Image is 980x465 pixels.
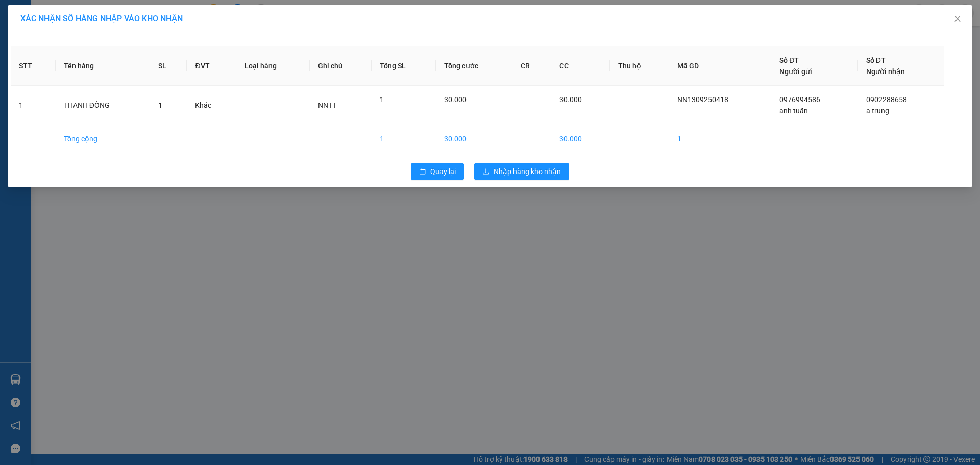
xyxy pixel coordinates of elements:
span: rollback [419,168,426,176]
button: rollbackQuay lại [411,163,464,180]
span: 0902288658 [866,95,907,104]
td: 1 [11,86,56,125]
th: CC [551,46,610,86]
span: 30.000 [444,95,467,104]
td: 1 [669,125,771,153]
th: Loại hàng [236,46,310,86]
button: downloadNhập hàng kho nhận [474,163,569,180]
span: 1 [158,101,162,109]
th: ĐVT [187,46,236,86]
span: anh tuấn [779,107,808,115]
th: STT [11,46,56,86]
span: close [953,15,962,23]
span: Quay lại [430,166,456,177]
th: Mã GD [669,46,771,86]
td: 30.000 [551,125,610,153]
span: 0976994586 [779,95,820,104]
span: Số ĐT [779,56,799,64]
span: XÁC NHẬN SỐ HÀNG NHẬP VÀO KHO NHẬN [20,14,183,23]
td: Khác [187,86,236,125]
button: Close [943,5,972,34]
span: 1 [380,95,384,104]
td: 30.000 [436,125,512,153]
span: NN1309250418 [677,95,728,104]
span: a trung [866,107,889,115]
th: Tổng SL [372,46,436,86]
span: Nhập hàng kho nhận [494,166,561,177]
span: Số ĐT [866,56,886,64]
th: Thu hộ [610,46,670,86]
span: NNTT [318,101,336,109]
th: SL [150,46,187,86]
td: 1 [372,125,436,153]
span: 30.000 [559,95,582,104]
span: Người gửi [779,67,812,76]
th: CR [512,46,551,86]
span: download [482,168,489,176]
th: Ghi chú [310,46,372,86]
td: Tổng cộng [56,125,150,153]
span: Người nhận [866,67,905,76]
th: Tổng cước [436,46,512,86]
th: Tên hàng [56,46,150,86]
td: THANH ĐỒNG [56,86,150,125]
